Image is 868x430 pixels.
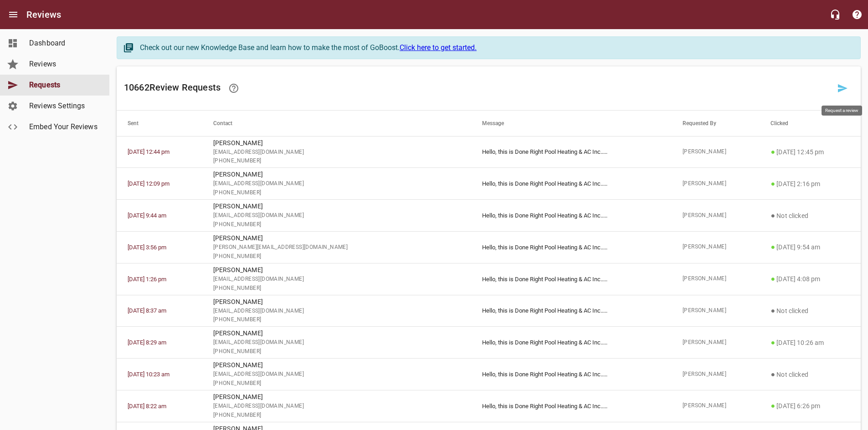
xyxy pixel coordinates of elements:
span: [EMAIL_ADDRESS][DOMAIN_NAME] [213,148,460,157]
p: [PERSON_NAME] [213,265,460,275]
span: [PHONE_NUMBER] [213,220,460,229]
p: [PERSON_NAME] [213,138,460,148]
p: [DATE] 12:45 pm [770,147,850,157]
th: Contact [202,111,471,136]
td: Hello, this is Done Right Pool Heating & AC Inc.. ... [471,136,672,168]
span: ● [770,401,775,410]
span: [PHONE_NUMBER] [213,411,460,420]
p: Not clicked [770,369,850,380]
p: [PERSON_NAME] [213,202,460,211]
span: [PHONE_NUMBER] [213,379,460,388]
p: [PERSON_NAME] [213,170,460,179]
a: [DATE] 9:44 am [128,212,166,219]
p: Not clicked [770,305,850,316]
span: Embed Your Reviews [29,121,98,132]
span: [PHONE_NUMBER] [213,315,460,324]
span: Reviews Settings [29,101,98,111]
a: Learn how requesting reviews can improve your online presence [223,77,245,99]
span: ● [770,211,775,220]
td: Hello, this is Done Right Pool Heating & AC Inc.. ... [471,200,672,232]
span: [PERSON_NAME] [683,306,749,315]
div: Check out our new Knowledge Base and learn how to make the most of GoBoost. [140,42,851,53]
span: [EMAIL_ADDRESS][DOMAIN_NAME] [213,211,460,220]
span: [EMAIL_ADDRESS][DOMAIN_NAME] [213,370,460,379]
a: [DATE] 8:29 am [128,339,166,346]
td: Hello, this is Done Right Pool Heating & AC Inc.. ... [471,168,672,200]
td: Hello, this is Done Right Pool Heating & AC Inc.. ... [471,295,672,327]
p: [PERSON_NAME] [213,392,460,402]
p: Not clicked [770,210,850,221]
a: [DATE] 10:23 am [128,371,169,378]
span: [PHONE_NUMBER] [213,252,460,261]
span: Reviews [29,59,98,70]
button: Support Portal [846,4,868,25]
span: ● [770,179,775,188]
p: [PERSON_NAME] [213,360,460,370]
span: [PERSON_NAME] [683,401,749,410]
p: [DATE] 6:26 pm [770,400,850,411]
td: Hello, this is Done Right Pool Heating & AC Inc.. ... [471,231,672,263]
p: [PERSON_NAME] [213,297,460,307]
span: [PERSON_NAME] [683,147,749,157]
span: [EMAIL_ADDRESS][DOMAIN_NAME] [213,402,460,411]
button: Open drawer [2,4,24,25]
p: [DATE] 4:08 pm [770,273,850,284]
th: Sent [117,111,202,136]
span: [EMAIL_ADDRESS][DOMAIN_NAME] [213,338,460,347]
td: Hello, this is Done Right Pool Heating & AC Inc.. ... [471,359,672,390]
span: ● [770,338,775,347]
span: [PERSON_NAME] [683,274,749,283]
p: [DATE] 9:54 am [770,242,850,253]
th: Requested By [672,111,760,136]
p: [DATE] 2:16 pm [770,178,850,189]
th: Clicked [760,111,861,136]
p: [PERSON_NAME] [213,233,460,243]
span: ● [770,274,775,283]
span: [PHONE_NUMBER] [213,284,460,293]
span: ● [770,243,775,251]
span: [PERSON_NAME] [683,179,749,188]
span: [PHONE_NUMBER] [213,347,460,356]
span: [EMAIL_ADDRESS][DOMAIN_NAME] [213,179,460,188]
p: [PERSON_NAME] [213,329,460,338]
a: [DATE] 12:44 pm [128,148,169,155]
span: ● [770,147,775,156]
span: [PERSON_NAME] [683,338,749,347]
h6: 10662 Review Request s [124,77,832,99]
a: [DATE] 8:22 am [128,403,166,410]
td: Hello, this is Done Right Pool Heating & AC Inc.. ... [471,327,672,359]
span: [EMAIL_ADDRESS][DOMAIN_NAME] [213,275,460,284]
span: [EMAIL_ADDRESS][DOMAIN_NAME] [213,307,460,316]
h6: Reviews [26,7,61,22]
p: [DATE] 10:26 am [770,337,850,348]
a: [DATE] 1:26 pm [128,276,166,283]
td: Hello, this is Done Right Pool Heating & AC Inc.. ... [471,390,672,422]
span: Requests [29,80,98,91]
span: ● [770,306,775,315]
span: [PERSON_NAME][EMAIL_ADDRESS][DOMAIN_NAME] [213,243,460,252]
span: ● [770,370,775,379]
a: Click here to get started. [400,43,477,52]
span: Dashboard [29,38,98,49]
a: [DATE] 3:56 pm [128,244,166,251]
span: [PERSON_NAME] [683,370,749,379]
th: Message [471,111,672,136]
td: Hello, this is Done Right Pool Heating & AC Inc.. ... [471,263,672,295]
span: [PHONE_NUMBER] [213,188,460,197]
span: [PERSON_NAME] [683,243,749,252]
a: [DATE] 12:09 pm [128,180,169,187]
a: [DATE] 8:37 am [128,307,166,314]
span: [PHONE_NUMBER] [213,157,460,166]
button: Live Chat [824,4,846,25]
span: [PERSON_NAME] [683,211,749,220]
